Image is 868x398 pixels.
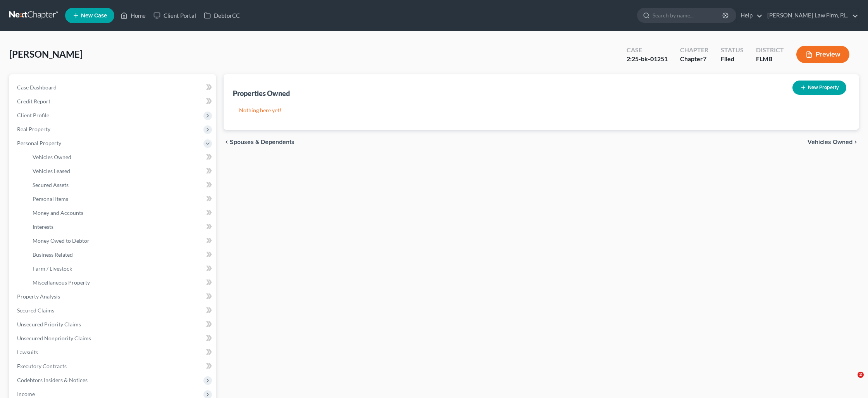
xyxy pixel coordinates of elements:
button: chevron_left Spouses & Dependents [224,139,294,145]
a: Unsecured Priority Claims [11,317,216,331]
a: Client Portal [150,9,200,22]
a: Lawsuits [11,345,216,359]
span: Personal Items [33,196,68,202]
span: Money Owed to Debtor [33,237,90,244]
span: Vehicles Owned [808,139,852,145]
span: New Case [81,13,107,19]
span: Client Profile [17,112,49,118]
span: Farm / Livestock [33,265,72,272]
button: New Property [792,81,846,95]
i: chevron_left [224,139,230,145]
a: Unsecured Nonpriority Claims [11,331,216,345]
a: Business Related [26,248,216,262]
a: Secured Claims [11,304,216,317]
a: Case Dashboard [11,81,216,94]
a: Help [737,9,763,22]
span: Unsecured Nonpriority Claims [17,335,91,341]
button: Preview [796,46,849,63]
a: [PERSON_NAME] Law Firm, P.L. [763,9,858,22]
span: Lawsuits [17,349,38,355]
span: [PERSON_NAME] [9,48,83,60]
div: District [756,46,784,55]
span: Secured Assets [33,182,69,188]
a: Money and Accounts [26,206,216,220]
span: Miscellaneous Property [33,279,90,286]
span: Codebtors Insiders & Notices [17,377,88,383]
div: Chapter [680,46,708,55]
span: Real Property [17,126,50,132]
span: Income [17,391,35,397]
a: Property Analysis [11,290,216,304]
div: Chapter [680,55,708,63]
span: Personal Property [17,140,61,146]
div: Properties Owned [233,89,290,98]
a: Personal Items [26,192,216,206]
span: Interests [33,223,53,230]
div: Filed [721,55,744,63]
span: Business Related [33,251,73,258]
div: Case [627,46,668,55]
a: DebtorCC [200,9,244,22]
span: Property Analysis [17,293,60,300]
span: Money and Accounts [33,209,83,216]
a: Miscellaneous Property [26,276,216,290]
a: Vehicles Owned [26,150,216,164]
span: Spouses & Dependents [230,139,294,145]
a: Interests [26,220,216,234]
button: Vehicles Owned chevron_right [808,139,859,145]
div: 2:25-bk-01251 [627,55,668,63]
span: Vehicles Leased [33,168,70,174]
iframe: Intercom live chat [842,372,860,390]
div: Status [721,46,744,55]
i: chevron_right [852,139,859,145]
span: Secured Claims [17,307,54,314]
span: 2 [858,372,864,378]
p: Nothing here yet! [239,106,843,114]
span: Unsecured Priority Claims [17,321,81,328]
span: 7 [703,55,706,62]
a: Money Owed to Debtor [26,234,216,248]
a: Vehicles Leased [26,164,216,178]
div: FLMB [756,55,784,63]
a: Farm / Livestock [26,262,216,276]
input: Search by name... [653,8,723,22]
a: Home [117,9,150,22]
a: Credit Report [11,94,216,108]
span: Vehicles Owned [33,154,71,160]
span: Credit Report [17,98,50,105]
span: Executory Contracts [17,363,67,369]
a: Secured Assets [26,178,216,192]
a: Executory Contracts [11,359,216,373]
span: Case Dashboard [17,84,57,91]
